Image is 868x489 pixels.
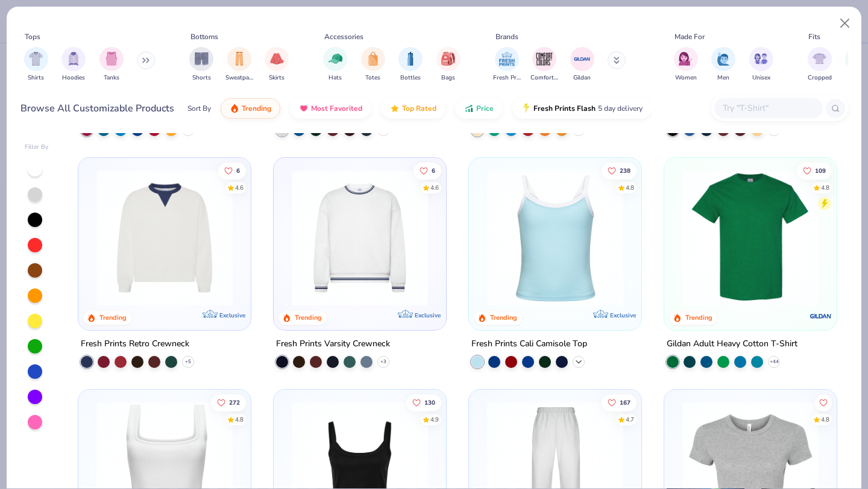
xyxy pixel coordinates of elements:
img: Sweatpants Image [233,52,246,66]
span: 130 [424,399,435,405]
img: db319196-8705-402d-8b46-62aaa07ed94f [676,170,825,306]
input: Try "T-Shirt" [722,101,814,115]
button: Most Favorited [290,98,371,119]
div: filter for Shirts [24,47,48,83]
img: Shorts Image [195,52,209,66]
div: filter for Bottles [398,47,423,83]
div: Sort By [187,103,211,114]
button: Like [212,394,247,411]
button: Top Rated [381,98,445,119]
button: filter button [436,47,461,83]
div: Browse All Customizable Products [20,101,174,116]
div: filter for Hoodies [61,47,86,83]
div: filter for Bags [436,47,461,83]
img: flash.gif [521,104,531,113]
span: Fresh Prints Flash [533,104,596,113]
div: filter for Men [711,47,735,83]
img: Totes Image [366,52,380,66]
img: a25d9891-da96-49f3-a35e-76288174bf3a [481,170,629,306]
div: 4.6 [430,183,439,192]
button: Price [455,98,503,119]
img: Skirts Image [270,52,284,66]
div: 4.6 [236,183,244,192]
span: + 10 [379,126,388,134]
button: filter button [265,47,289,83]
img: trending.gif [230,104,239,113]
span: Shirts [28,73,44,83]
span: Women [675,73,697,83]
img: 3abb6cdb-110e-4e18-92a0-dbcd4e53f056 [90,170,239,306]
img: Hats Image [329,52,342,66]
div: Bottoms [190,31,218,42]
div: filter for Hats [323,47,347,83]
div: filter for Totes [361,47,385,83]
div: filter for Comfort Colors [530,47,558,83]
span: Sweatpants [225,73,253,83]
img: 61d0f7fa-d448-414b-acbf-5d07f88334cb [629,170,777,306]
span: Cropped [808,73,832,83]
span: Hoodies [62,73,85,83]
span: Hats [329,73,342,83]
div: Tops [25,31,40,42]
span: 272 [230,399,241,405]
span: Trending [242,104,271,113]
img: Fresh Prints Image [498,50,516,68]
span: Exclusive [415,311,441,319]
span: Tanks [104,73,119,83]
span: Skirts [269,73,285,83]
span: Price [476,104,494,113]
div: Fresh Prints Varsity Crewneck [276,336,390,351]
span: Unisex [752,73,770,83]
span: + 37 [184,126,193,134]
img: Gildan logo [808,304,832,328]
button: filter button [61,47,86,83]
span: + 5 [185,358,191,365]
div: filter for Skirts [265,47,289,83]
span: 238 [620,167,631,173]
div: 4.8 [626,183,634,192]
span: + 44 [769,358,778,365]
span: Gildan [573,73,591,83]
span: + 9 [771,126,777,134]
span: 5 day delivery [598,102,643,116]
span: 6 [237,167,241,173]
div: filter for Shorts [189,47,213,83]
img: Cropped Image [813,52,826,66]
div: Fits [808,31,820,42]
button: Like [219,162,247,179]
span: Shorts [192,73,211,83]
span: 109 [815,167,826,173]
div: filter for Sweatpants [225,47,253,83]
span: Men [717,73,729,83]
div: 4.7 [626,415,634,424]
img: Hoodies Image [67,52,80,66]
div: Made For [675,31,705,42]
button: Like [414,162,441,179]
button: filter button [674,47,698,83]
img: Gildan Image [573,50,591,68]
div: Fresh Prints Retro Crewneck [81,336,189,351]
button: Trending [221,98,280,119]
img: Bottles Image [404,52,417,66]
div: filter for Unisex [749,47,773,83]
button: Like [602,162,637,179]
button: Close [834,12,857,35]
button: filter button [99,47,124,83]
span: + 60 [574,126,583,134]
div: Fresh Prints Cali Camisole Top [471,336,587,351]
div: Gildan Adult Heavy Cotton T-Shirt [667,336,797,351]
span: Exclusive [219,311,245,319]
img: Shirts Image [29,52,43,66]
button: Like [797,162,832,179]
button: Fresh Prints Flash5 day delivery [512,98,652,119]
button: filter button [493,47,521,83]
div: filter for Tanks [99,47,124,83]
img: most_fav.gif [299,104,309,113]
span: Top Rated [402,104,436,113]
img: b6dde052-8961-424d-8094-bd09ce92eca4 [434,170,582,306]
button: filter button [189,47,213,83]
img: Comfort Colors Image [535,50,553,68]
div: Brands [495,31,518,42]
div: filter for Cropped [808,47,832,83]
img: Unisex Image [754,52,768,66]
